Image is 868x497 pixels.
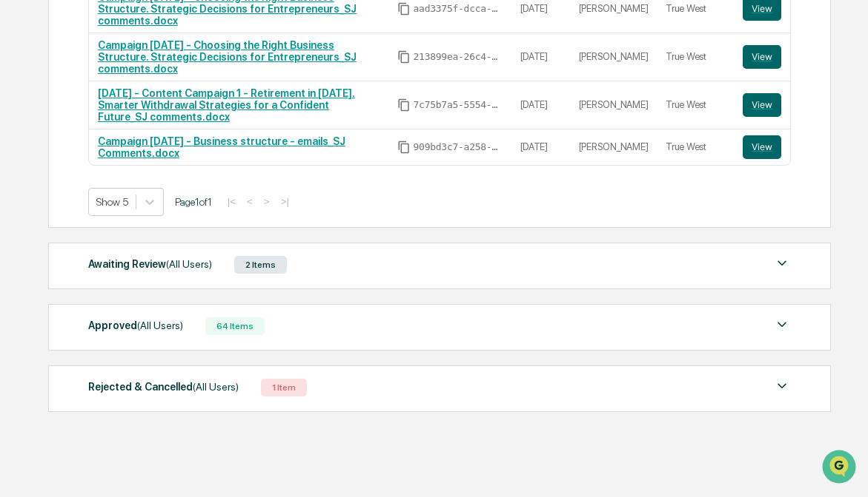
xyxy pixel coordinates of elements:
span: (All Users) [137,319,183,331]
td: True West [657,33,734,81]
img: 1746055101610-c473b297-6a78-478c-a979-82029cc54cd1 [15,113,42,140]
img: caret [773,316,791,334]
span: Pylon [148,251,179,262]
div: 2 Items [234,256,287,274]
span: Copy Id [397,141,411,154]
button: |< [223,195,240,208]
span: Page 1 of 1 [175,196,212,208]
td: [PERSON_NAME] [570,81,657,129]
a: 🖐️Preclearance [9,180,102,207]
td: [DATE] [511,33,570,81]
div: 64 Items [205,317,265,335]
span: Data Lookup [30,214,93,229]
span: Copy Id [397,50,411,64]
div: 🔎 [15,216,27,228]
a: Campaign [DATE] - Choosing the Right Business Structure. Strategic Decisions for Entrepreneurs_SJ... [98,39,357,75]
span: Copy Id [397,98,411,112]
button: > [259,195,274,208]
a: Powered byPylon [105,250,179,262]
div: Awaiting Review [88,254,212,274]
div: We're available if you need us! [50,128,188,140]
span: 7c75b7a5-5554-4d4a-bdbd-7150084ab95e [414,99,503,111]
div: Start new chat [50,113,243,128]
td: [DATE] [511,129,570,165]
td: True West [657,81,734,129]
div: Rejected & Cancelled [88,377,239,396]
div: 🖐️ [15,188,27,200]
button: View [743,45,781,69]
button: < [242,195,257,208]
span: 213899ea-26c4-466b-a1b1-f0a03719d71a [414,51,503,63]
span: (All Users) [166,258,212,270]
span: 909bd3c7-a258-48a4-962c-9a6bb64005b7 [414,141,503,153]
td: [PERSON_NAME] [570,33,657,81]
a: 🔎Data Lookup [9,209,99,235]
button: Start new chat [252,118,270,135]
div: Approved [88,316,183,335]
span: aad3375f-dcca-498c-876e-9c24d0f94b18 [414,3,503,15]
img: caret [773,254,791,272]
span: Copy Id [397,2,411,16]
button: View [743,93,781,117]
img: caret [773,377,791,395]
td: [DATE] [511,81,570,129]
span: Attestations [122,186,184,201]
a: Campaign [DATE] - Business structure - emails_SJ Comments.docx [98,135,345,159]
button: View [743,135,781,159]
p: How can we help? [15,31,270,55]
td: [PERSON_NAME] [570,129,657,165]
iframe: Open customer support [821,448,861,488]
span: Preclearance [30,186,96,201]
div: 🗄️ [107,188,119,200]
a: 🗄️Attestations [102,180,190,207]
td: True West [657,129,734,165]
span: (All Users) [193,381,239,393]
div: 1 Item [261,379,307,396]
button: >| [276,195,294,208]
a: [DATE] - Content Campaign 1 - Retirement in [DATE]. Smarter Withdrawal Strategies for a Confident... [98,87,355,123]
